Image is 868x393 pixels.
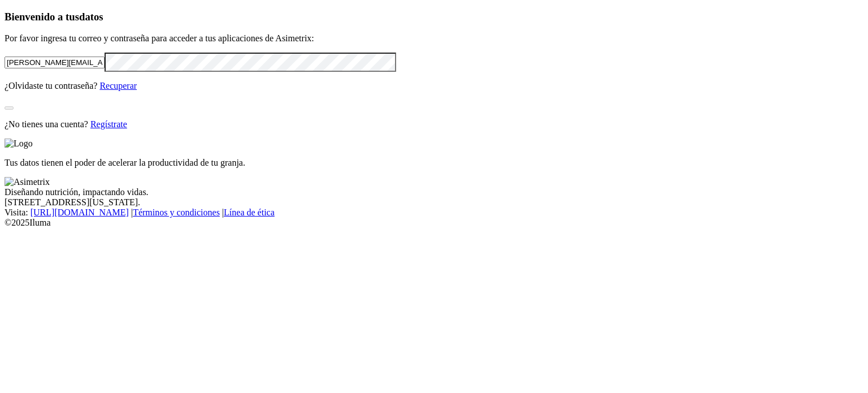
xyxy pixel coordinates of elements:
div: Visita : | | [5,208,863,218]
p: Tus datos tienen el poder de acelerar la productividad de tu granja. [5,158,863,168]
a: Regístrate [90,119,127,129]
p: Por favor ingresa tu correo y contraseña para acceder a tus aplicaciones de Asimetrix: [5,33,863,44]
a: [URL][DOMAIN_NAME] [31,208,129,217]
a: Línea de ética [224,208,275,217]
div: Diseñando nutrición, impactando vidas. [5,187,863,197]
img: Asimetrix [5,177,50,187]
p: ¿No tienes una cuenta? [5,119,863,129]
p: ¿Olvidaste tu contraseña? [5,81,863,91]
a: Términos y condiciones [133,208,220,217]
div: © 2025 Iluma [5,218,863,228]
span: datos [79,11,103,23]
div: [STREET_ADDRESS][US_STATE]. [5,197,863,208]
a: Recuperar [99,81,137,90]
img: Logo [5,139,33,149]
input: Tu correo [5,57,105,68]
h3: Bienvenido a tus [5,11,863,23]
